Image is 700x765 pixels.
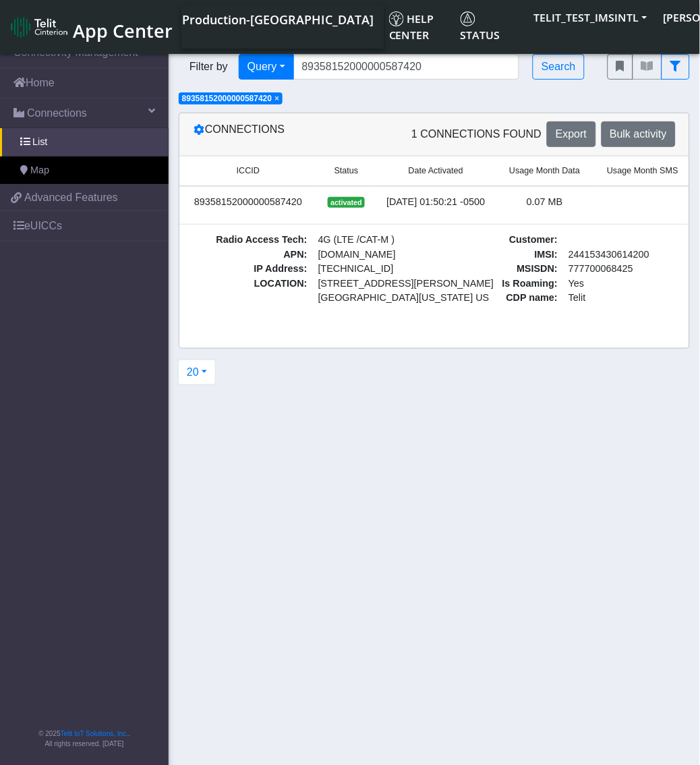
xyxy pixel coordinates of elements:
span: [STREET_ADDRESS][PERSON_NAME] [318,277,433,291]
button: Bulk activity [602,121,676,147]
span: 1 Connections found [411,126,542,142]
span: Radio Access Tech : [187,233,313,248]
div: fitlers menu [608,54,690,80]
img: knowledge.svg [389,11,404,26]
span: LOCATION : [187,277,313,306]
span: Advanced Features [24,190,118,206]
span: [TECHNICAL_ID] [318,263,394,274]
span: activated [328,197,365,208]
span: Status [461,11,500,42]
span: Connections [27,105,87,121]
span: Filter by [179,59,239,75]
span: IMSI : [459,248,564,262]
img: logo-telit-cinterion-gw-new.png [11,16,67,38]
span: CDP name : [459,291,564,306]
span: Map [30,163,49,178]
span: [GEOGRAPHIC_DATA][US_STATE] US [318,291,433,306]
span: Is Roaming : [459,277,564,291]
div: [DATE] 01:50:21 -0500 [384,195,488,210]
span: 777700068425 [563,262,668,277]
button: Query [239,54,294,80]
span: Production-[GEOGRAPHIC_DATA] [182,11,374,28]
div: Connections [183,121,401,147]
span: List [32,135,47,150]
button: Search [533,54,585,80]
span: Customer : [459,233,564,248]
button: TELIT_TEST_IMSINTL [526,5,655,30]
button: 20 [178,360,216,385]
span: Date Activated [409,165,463,177]
span: Usage Month Data [510,165,581,177]
a: Status [455,5,526,49]
div: 89358152000000587420 [187,195,309,210]
span: IP Address : [187,262,313,277]
span: Usage Month SMS [608,165,679,177]
a: App Center [11,13,171,42]
button: Export [547,121,595,147]
span: MSISDN : [459,262,564,277]
span: App Center [73,18,173,43]
span: 244153430614200 [563,248,668,262]
a: Help center [384,5,455,49]
input: Search... [293,54,520,80]
a: Telit IoT Solutions, Inc. [61,731,128,738]
span: APN : [187,248,313,262]
span: [DOMAIN_NAME] [313,248,438,262]
span: Bulk activity [610,128,667,140]
button: Close [274,94,279,103]
span: ICCID [237,165,260,177]
span: Status [334,165,359,177]
img: status.svg [461,11,475,26]
span: Export [556,128,587,140]
span: × [274,94,279,103]
span: Help center [389,11,434,42]
span: Telit [563,291,668,306]
span: 0.07 MB [527,196,563,207]
a: Your current platform instance [181,5,373,32]
span: 4G (LTE /CAT-M ) [313,233,438,248]
span: Yes [568,278,584,289]
span: 89358152000000587420 [182,94,272,103]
